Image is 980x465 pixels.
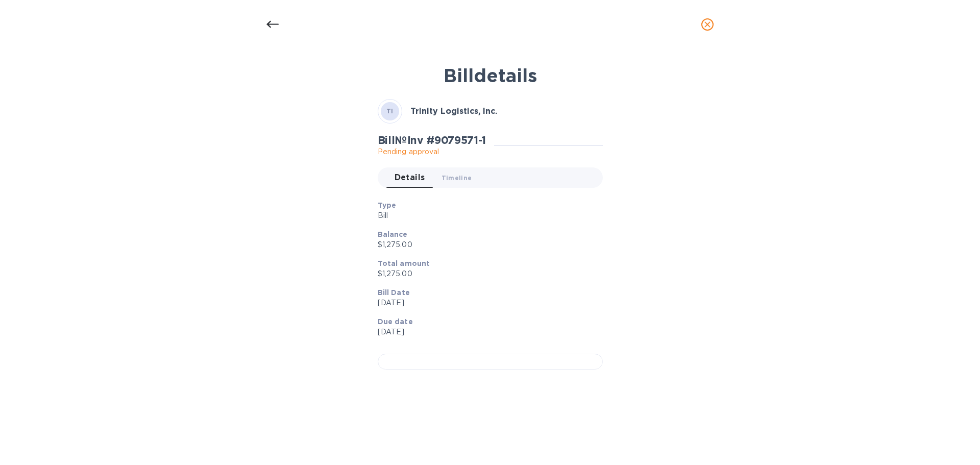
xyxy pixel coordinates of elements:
span: Timeline [442,173,472,183]
b: TI [386,107,394,115]
button: close [695,12,720,37]
h2: Bill № Inv #9079571-1 [378,134,486,146]
p: $1,275.00 [378,268,595,279]
b: Balance [378,230,408,238]
p: [DATE] [378,327,595,337]
p: Pending approval [378,146,486,157]
span: Details [395,170,425,185]
b: Trinity Logistics, Inc. [410,106,497,116]
p: [DATE] [378,298,595,308]
p: Bill [378,210,595,221]
b: Total amount [378,259,430,267]
p: $1,275.00 [378,239,595,250]
b: Due date [378,317,413,326]
b: Type [378,201,397,209]
b: Bill Date [378,288,410,297]
b: Bill details [444,64,537,87]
